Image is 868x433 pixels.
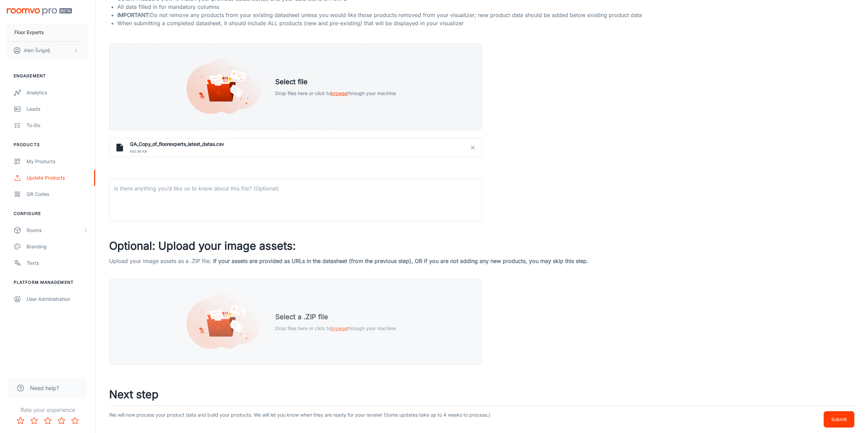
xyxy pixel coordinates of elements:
[14,414,27,428] button: Rate 1 star
[130,148,476,155] span: 642.88 kB
[30,384,59,392] span: Need help?
[109,238,854,254] h3: Optional: Upload your image assets:
[27,174,88,182] div: Update Products
[27,122,88,129] div: To-do
[109,44,482,130] div: Select fileDrop files here or click tobrowsethrough your machine
[331,90,347,96] span: browse
[41,414,55,428] button: Rate 3 star
[275,90,396,97] p: Drop files here or click to through your machine
[27,259,88,267] div: Texts
[27,414,41,428] button: Rate 2 star
[55,414,68,428] button: Rate 4 star
[7,24,88,41] button: Floor Experts
[275,77,396,87] h5: Select file
[109,279,482,365] div: Select a .ZIP fileDrop files here or click tobrowsethrough your machine
[275,325,396,332] p: Drop files here or click to through your machine
[331,325,347,331] span: browse
[24,47,50,54] p: Alen Švigelj
[7,42,88,59] button: Alen Švigelj
[130,140,476,148] h6: QA_Copy_of_floorexperts_latest_datas.csv
[275,312,396,322] h5: Select a .ZIP file
[27,190,88,198] div: QR Codes
[824,411,854,428] button: Submit
[27,89,88,96] div: Analytics
[27,105,88,113] div: Leads
[117,12,150,18] span: IMPORTANT:
[117,3,857,11] li: All data filled in for mandatory columns
[27,243,88,250] div: Branding
[109,257,854,265] p: Upload your image assets as a .ZIP file.
[117,11,857,19] li: Do not remove any products from your existing datasheet unless you would like those products remo...
[109,386,854,403] h3: Next step
[7,8,72,15] img: Roomvo PRO Beta
[14,29,44,36] p: Floor Experts
[27,158,88,165] div: My Products
[117,19,857,27] li: When submitting a completed datasheet, it should include ALL products (new and pre-existing) that...
[213,258,588,264] span: If your assets are provided as URLs in the datasheet (from the previous step), OR if you are not ...
[109,411,593,428] p: We will now process your product data and build your products. We will let you know when they are...
[68,414,82,428] button: Rate 5 star
[27,295,88,303] div: User Administration
[27,227,83,234] div: Rooms
[831,416,847,423] p: Submit
[5,406,90,414] p: Rate your experience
